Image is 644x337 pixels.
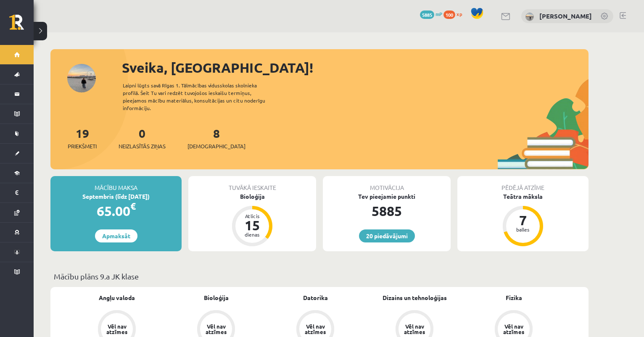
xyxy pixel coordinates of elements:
[443,11,455,19] span: 100
[443,11,466,17] a: 100 xp
[539,12,592,20] a: [PERSON_NAME]
[50,192,182,201] div: Septembris (līdz [DATE])
[204,324,228,334] div: Vēl nav atzīmes
[457,192,589,201] div: Teātra māksla
[204,293,229,302] a: Bioloģija
[510,227,536,232] div: balles
[187,142,245,150] span: [DEMOGRAPHIC_DATA]
[119,142,166,150] span: Neizlasītās ziņas
[506,293,522,302] a: Fizika
[457,192,589,247] a: Teātra māksla 7 balles
[188,192,316,247] a: Bioloģija Atlicis 15 dienas
[122,58,589,78] div: Sveika, [GEOGRAPHIC_DATA]!
[323,192,451,201] div: Tev pieejamie punkti
[188,192,316,201] div: Bioloģija
[50,201,182,221] div: 65.00
[457,11,462,17] span: xp
[68,126,97,150] a: 19Priekšmeti
[95,229,137,242] a: Apmaksāt
[119,126,166,150] a: 0Neizlasītās ziņas
[457,176,589,192] div: Pēdējā atzīme
[420,11,434,19] span: 5885
[323,201,451,221] div: 5885
[9,15,34,36] a: Rīgas 1. Tālmācības vidusskola
[304,324,327,334] div: Vēl nav atzīmes
[323,176,451,192] div: Motivācija
[435,11,442,17] span: mP
[105,324,129,334] div: Vēl nav atzīmes
[383,293,447,302] a: Dizains un tehnoloģijas
[130,200,136,212] span: €
[54,271,585,282] p: Mācību plāns 9.a JK klase
[187,126,245,150] a: 8[DEMOGRAPHIC_DATA]
[50,176,182,192] div: Mācību maksa
[525,13,534,21] img: Milana Belavina
[502,324,525,334] div: Vēl nav atzīmes
[403,324,426,334] div: Vēl nav atzīmes
[123,82,280,112] div: Laipni lūgts savā Rīgas 1. Tālmācības vidusskolas skolnieka profilā. Šeit Tu vari redzēt tuvojošo...
[510,213,536,227] div: 7
[359,229,415,242] a: 20 piedāvājumi
[303,293,328,302] a: Datorika
[68,142,97,150] span: Priekšmeti
[188,176,316,192] div: Tuvākā ieskaite
[240,213,265,219] div: Atlicis
[240,219,265,232] div: 15
[99,293,135,302] a: Angļu valoda
[420,11,442,17] a: 5885 mP
[240,232,265,237] div: dienas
